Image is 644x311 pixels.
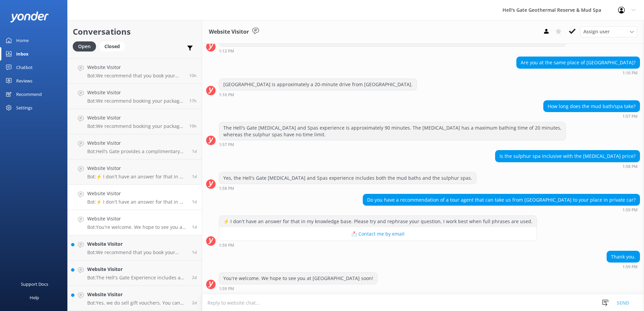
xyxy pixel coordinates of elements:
div: Is the sulphur spa inclusive with the [MEDICAL_DATA] price? [495,150,640,162]
a: Website VisitorBot:⚡ I don't have an answer for that in my knowledge base. Please try and rephras... [68,185,202,210]
div: Reviews [16,74,32,88]
div: Yes, the Hell's Gate [MEDICAL_DATA] and Spas experience includes both the mud baths and the sulph... [219,172,476,184]
div: Support Docs [21,277,48,291]
img: yonder-white-logo.png [10,11,49,23]
a: Website VisitorBot:You're welcome. We hope to see you at [GEOGRAPHIC_DATA] soon!1d [68,210,202,235]
h2: Conversations [73,25,197,38]
div: Thank you. [607,251,640,263]
a: Website VisitorBot:⚡ I don't have an answer for that in my knowledge base. Please try and rephras... [68,160,202,185]
p: Bot: We recommend that you book your package in advance to avoid disappointment. Bookings can be ... [87,249,187,255]
span: Sep 11 2025 01:20pm (UTC +12:00) Pacific/Auckland [189,123,197,129]
div: Are you at the same place of [GEOGRAPHIC_DATA]? [517,57,640,68]
div: [GEOGRAPHIC_DATA] is approximately a 20-minute drive from [GEOGRAPHIC_DATA]. [219,79,417,90]
div: Home [16,34,29,47]
strong: 1:12 PM [219,49,234,53]
strong: 1:57 PM [622,114,638,118]
p: Bot: ⚡ I don't have an answer for that in my knowledge base. Please try and rephrase your questio... [87,199,187,205]
p: Bot: We recommend that you book your package in advance to avoid disappointment. Bookings can be ... [87,73,184,79]
p: Bot: Hell’s Gate provides a complimentary shuttle pick-up and drop-off service available from wit... [87,148,187,154]
h4: Website Visitor [87,190,187,197]
a: Website VisitorBot:We recommend booking your package in advance to avoid disappointment. You can ... [68,109,202,134]
div: The Hell's Gate [MEDICAL_DATA] and Spas experience is approximately 90 minutes. The [MEDICAL_DATA... [219,122,566,140]
h4: Website Visitor [87,165,187,172]
div: Do you have a recommendation of a tour agent that can take us from [GEOGRAPHIC_DATA] to your plac... [363,194,640,206]
h4: Website Visitor [87,139,187,147]
h4: Website Visitor [87,240,187,248]
span: Sep 10 2025 01:42am (UTC +12:00) Pacific/Auckland [192,275,197,280]
p: Bot: The Hell's Gate Experience includes a guided or self-guided interactive geothermal walk. The... [87,275,187,281]
p: Bot: We recommend booking your package in advance to avoid disappointment. You can book online at... [87,123,184,129]
div: You're welcome. We hope to see you at [GEOGRAPHIC_DATA] soon! [219,273,377,284]
strong: 1:58 PM [622,165,638,169]
a: Website VisitorBot:Hell’s Gate provides a complimentary shuttle pick-up and drop-off service avai... [68,134,202,160]
h4: Website Visitor [87,291,187,298]
div: Sep 10 2025 01:59pm (UTC +12:00) Pacific/Auckland [607,264,640,269]
span: Sep 10 2025 01:59pm (UTC +12:00) Pacific/Auckland [192,224,197,230]
div: Assign User [580,26,637,37]
a: Open [73,42,99,50]
div: Closed [99,41,125,51]
a: Website VisitorBot:We recommend booking your package in advance to avoid disappointment. You can ... [68,84,202,109]
strong: 1:57 PM [219,143,234,147]
span: Sep 10 2025 05:25pm (UTC +12:00) Pacific/Auckland [192,199,197,205]
div: Sep 10 2025 01:16pm (UTC +12:00) Pacific/Auckland [516,70,640,75]
a: Website VisitorBot:Yes, we do sell gift vouchers. You can purchase them by visiting our website a... [68,286,202,311]
h4: Website Visitor [87,266,187,273]
span: Sep 11 2025 03:25am (UTC +12:00) Pacific/Auckland [192,148,197,154]
div: Sep 10 2025 01:16pm (UTC +12:00) Pacific/Auckland [219,92,417,97]
button: 📩 Contact me by email [219,227,537,241]
a: Website VisitorBot:We recommend that you book your package in advance to avoid disappointment. Bo... [68,235,202,261]
span: Sep 10 2025 09:49pm (UTC +12:00) Pacific/Auckland [192,174,197,179]
span: Sep 11 2025 03:28pm (UTC +12:00) Pacific/Auckland [189,98,197,104]
div: Sep 10 2025 01:59pm (UTC +12:00) Pacific/Auckland [219,286,378,291]
strong: 1:58 PM [219,186,234,191]
span: Sep 10 2025 09:19am (UTC +12:00) Pacific/Auckland [192,249,197,255]
div: Sep 10 2025 01:59pm (UTC +12:00) Pacific/Auckland [219,243,537,247]
a: [DOMAIN_NAME][URL]. [243,38,295,44]
div: How long does the mud bath/spa take? [544,101,640,112]
span: Sep 11 2025 10:34pm (UTC +12:00) Pacific/Auckland [189,73,197,78]
div: Open [73,41,96,51]
a: Closed [99,42,128,50]
p: Bot: ⚡ I don't have an answer for that in my knowledge base. Please try and rephrase your questio... [87,174,187,180]
p: Bot: We recommend booking your package in advance to avoid disappointment. You can book online at... [87,98,184,104]
span: Sep 09 2025 11:27pm (UTC +12:00) Pacific/Auckland [192,300,197,306]
span: Assign user [583,28,610,35]
div: Sep 10 2025 01:58pm (UTC +12:00) Pacific/Auckland [219,186,477,191]
p: Bot: You're welcome. We hope to see you at [GEOGRAPHIC_DATA] soon! [87,224,187,230]
a: Website VisitorBot:We recommend that you book your package in advance to avoid disappointment. Bo... [68,59,202,84]
strong: 1:16 PM [622,71,638,75]
div: Sep 10 2025 01:58pm (UTC +12:00) Pacific/Auckland [495,164,640,169]
div: Recommend [16,88,42,101]
div: Help [30,291,39,304]
div: Sep 10 2025 01:59pm (UTC +12:00) Pacific/Auckland [363,207,640,212]
div: Sep 10 2025 01:57pm (UTC +12:00) Pacific/Auckland [219,142,566,147]
strong: 1:16 PM [219,93,234,97]
h4: Website Visitor [87,64,184,71]
div: Settings [16,101,32,114]
strong: 1:59 PM [219,243,234,247]
strong: 1:59 PM [622,265,638,269]
a: Website VisitorBot:The Hell's Gate Experience includes a guided or self-guided interactive geothe... [68,261,202,286]
h4: Website Visitor [87,89,184,96]
p: Bot: Yes, we do sell gift vouchers. You can purchase them by visiting our website at [URL][DOMAIN... [87,300,187,306]
strong: 1:59 PM [219,287,234,291]
h4: Website Visitor [87,215,187,222]
h3: Website Visitor [209,28,249,36]
div: Sep 10 2025 01:12pm (UTC +12:00) Pacific/Auckland [219,48,566,53]
div: Sep 10 2025 01:57pm (UTC +12:00) Pacific/Auckland [543,114,640,118]
div: Chatbot [16,61,33,74]
div: ⚡ I don't have an answer for that in my knowledge base. Please try and rephrase your question, I ... [219,216,537,227]
h4: Website Visitor [87,114,184,122]
strong: 1:59 PM [622,208,638,212]
div: Inbox [16,47,29,61]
